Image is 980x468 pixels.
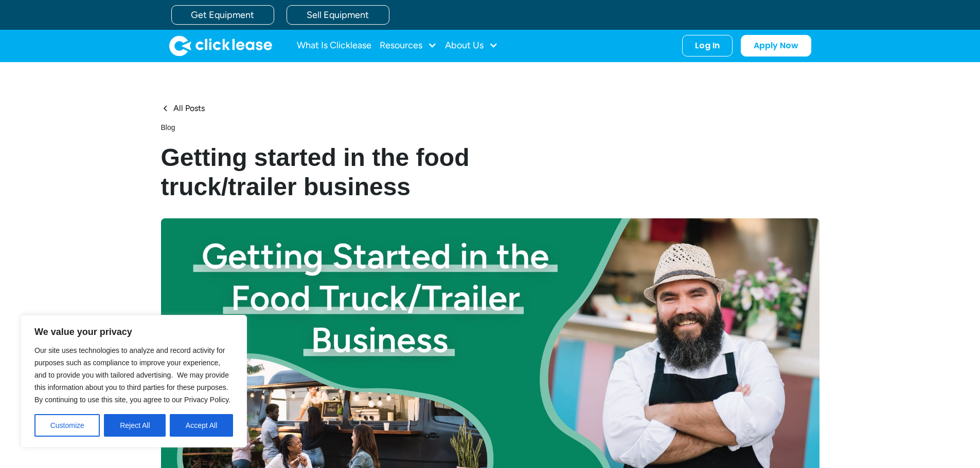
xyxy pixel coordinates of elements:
button: Accept All [170,414,233,437]
p: We value your privacy [34,326,233,338]
div: We value your privacy [21,315,247,447]
button: Reject All [104,414,166,437]
a: What Is Clicklease [297,35,371,56]
div: Log In [695,41,720,51]
a: home [169,35,272,56]
a: Sell Equipment [287,5,389,25]
h1: Getting started in the food truck/trailer business [161,143,556,202]
div: All Posts [173,103,205,114]
img: Clicklease logo [169,35,272,56]
div: Blog [161,122,556,133]
a: Apply Now [741,35,811,57]
div: Resources [380,35,437,56]
a: Get Equipment [171,5,274,25]
a: All Posts [161,103,205,114]
span: Our site uses technologies to analyze and record activity for purposes such as compliance to impr... [34,346,230,404]
div: About Us [445,35,498,56]
button: Customize [34,414,100,437]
